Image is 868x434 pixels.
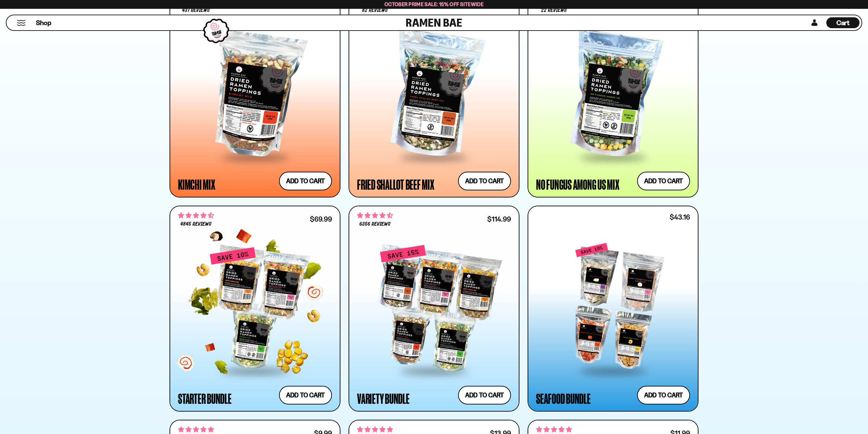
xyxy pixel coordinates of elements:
span: 4.75 stars [536,425,572,434]
div: $114.99 [487,216,511,222]
a: 4.71 stars 4845 reviews $69.99 Starter Bundle Add to cart [170,206,340,412]
span: 4.77 stars [178,425,214,434]
button: Add to cart [279,386,332,404]
a: 4.63 stars 6356 reviews $114.99 Variety Bundle Add to cart [349,206,519,412]
div: Seafood Bundle [536,392,591,404]
div: Variety Bundle [357,392,410,404]
div: $69.99 [310,216,332,222]
div: $43.16 [670,214,690,220]
button: Add to cart [458,172,511,190]
button: Add to cart [637,172,690,190]
button: Add to cart [279,172,332,190]
div: Cart [826,15,860,30]
button: Add to cart [458,386,511,404]
a: $43.16 Seafood Bundle Add to cart [528,206,698,412]
div: Kimchi Mix [178,178,215,190]
span: Cart [836,19,850,27]
div: Starter Bundle [178,392,232,404]
span: 6356 reviews [359,222,391,227]
span: 4.71 stars [178,211,214,220]
span: 4.63 stars [357,211,393,220]
div: No Fungus Among Us Mix [536,178,619,190]
a: Shop [36,17,51,28]
span: October Prime Sale: 15% off Sitewide [384,1,484,7]
button: Mobile Menu Trigger [17,20,26,26]
span: 4.91 stars [357,425,393,434]
span: Shop [36,18,51,27]
button: Add to cart [637,386,690,404]
span: 4845 reviews [180,222,212,227]
div: Fried Shallot Beef Mix [357,178,434,190]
